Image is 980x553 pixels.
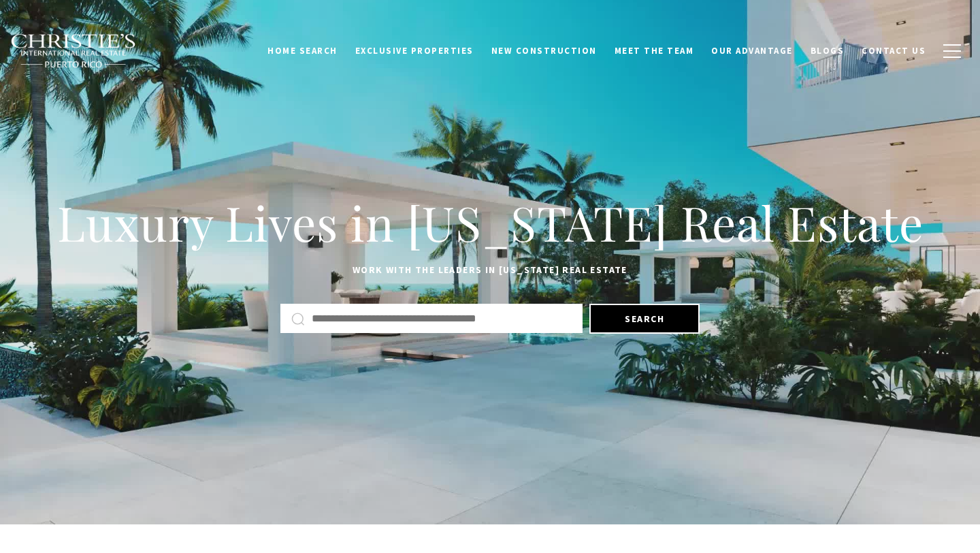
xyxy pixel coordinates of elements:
[491,44,597,56] span: New Construction
[589,304,700,334] button: Search
[10,33,137,69] img: Christie's International Real Estate black text logo
[811,44,845,56] span: Blogs
[259,37,346,63] a: Home Search
[802,37,853,63] a: Blogs
[702,37,802,63] a: Our Advantage
[346,37,483,63] a: Exclusive Properties
[862,44,926,56] span: Contact Us
[48,262,932,279] p: Work with the leaders in [US_STATE] Real Estate
[48,193,932,253] h1: Luxury Lives in [US_STATE] Real Estate
[483,37,606,63] a: New Construction
[711,44,793,56] span: Our Advantage
[606,37,703,63] a: Meet the Team
[355,44,474,56] span: Exclusive Properties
